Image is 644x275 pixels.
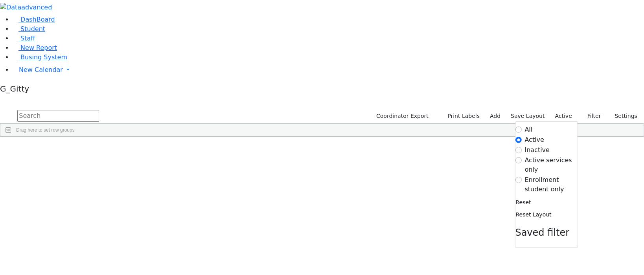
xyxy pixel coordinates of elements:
label: Enrollment student only [525,175,578,194]
label: Active services only [525,156,578,174]
label: Active [525,135,545,145]
input: All [515,126,522,133]
button: Reset Layout [515,209,552,221]
a: New Calendar [13,62,644,78]
label: Active [552,110,576,122]
button: Filter [577,110,605,122]
div: Settings [515,121,578,248]
input: Inactive [515,147,522,153]
input: Active services only [515,157,522,163]
input: Search [17,110,99,122]
a: Staff [13,35,35,42]
button: Coordinator Export [371,110,432,122]
span: New Report [20,44,57,51]
a: DashBoard [13,16,55,23]
span: Saved filter [515,227,570,238]
label: All [525,125,533,134]
a: Busing System [13,53,67,61]
a: New Report [13,44,57,51]
span: Student [20,25,45,33]
label: Inactive [525,145,550,155]
input: Enrollment student only [515,177,522,183]
button: Reset [515,196,532,209]
a: Add [486,110,504,122]
button: Save Layout [507,110,548,122]
input: Active [515,137,522,143]
button: Settings [605,110,641,122]
span: Drag here to set row groups [16,127,75,133]
span: DashBoard [20,16,55,23]
button: Print Labels [438,110,483,122]
span: Busing System [20,53,67,61]
span: Staff [20,35,35,42]
span: New Calendar [19,66,63,73]
a: Student [13,25,45,33]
